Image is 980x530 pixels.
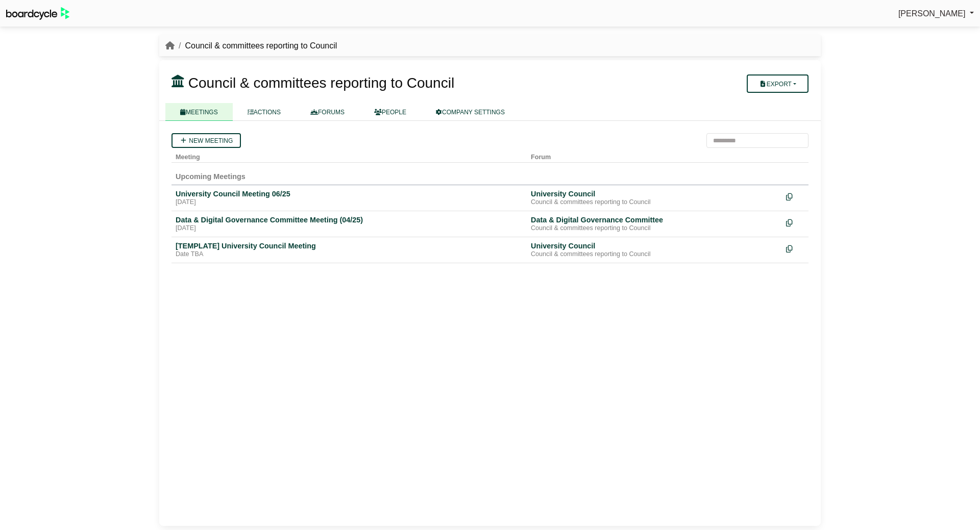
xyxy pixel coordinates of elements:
button: Export [747,74,808,93]
a: ACTIONS [233,103,296,121]
span: Council & committees reporting to Council [188,75,454,91]
div: University Council [531,241,778,250]
div: Make a copy [786,189,804,203]
a: PEOPLE [359,103,421,121]
div: [DATE] [176,224,523,233]
div: University Council Meeting 06/25 [176,189,523,198]
a: University Council Meeting 06/25 [DATE] [176,189,523,207]
a: Data & Digital Governance Committee Meeting (04/25) [DATE] [176,215,523,233]
th: Forum [527,148,782,163]
div: Council & committees reporting to Council [531,224,778,233]
div: Make a copy [786,215,804,229]
div: [DATE] [176,198,523,207]
a: University Council Council & committees reporting to Council [531,241,778,259]
div: Date TBA [176,250,523,259]
li: Council & committees reporting to Council [175,39,337,53]
a: COMPANY SETTINGS [421,103,520,121]
nav: breadcrumb [165,39,337,53]
div: Data & Digital Governance Committee [531,215,778,224]
div: Council & committees reporting to Council [531,250,778,259]
img: BoardcycleBlackGreen-aaafeed430059cb809a45853b8cf6d952af9d84e6e89e1f1685b34bfd5cb7d64.svg [6,7,69,20]
a: [TEMPLATE] University Council Meeting Date TBA [176,241,523,259]
th: Meeting [171,148,527,163]
a: Data & Digital Governance Committee Council & committees reporting to Council [531,215,778,233]
a: New meeting [171,133,241,148]
div: [TEMPLATE] University Council Meeting [176,241,523,250]
div: Make a copy [786,241,804,255]
div: Council & committees reporting to Council [531,198,778,207]
a: [PERSON_NAME] [898,7,974,20]
div: Data & Digital Governance Committee Meeting (04/25) [176,215,523,224]
a: MEETINGS [165,103,233,121]
div: University Council [531,189,778,198]
a: University Council Council & committees reporting to Council [531,189,778,207]
a: FORUMS [296,103,359,121]
span: Upcoming Meetings [176,172,246,181]
span: [PERSON_NAME] [898,9,966,18]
